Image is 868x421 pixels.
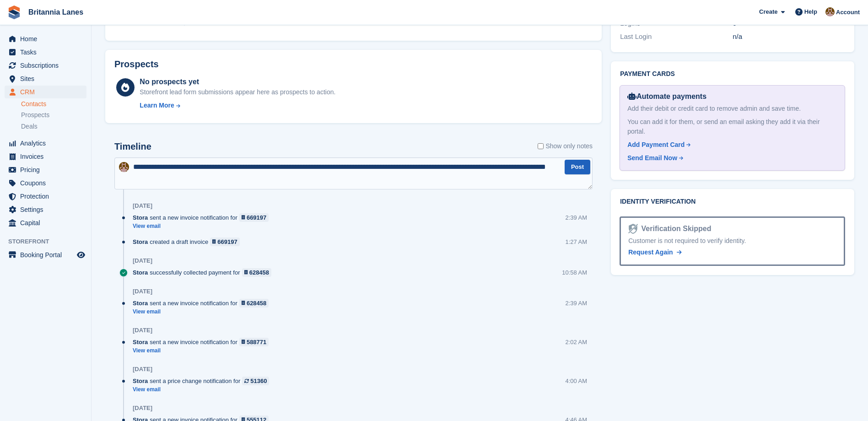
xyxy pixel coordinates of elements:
div: 588771 [247,338,266,346]
span: Coupons [20,177,75,189]
span: Home [20,32,75,45]
div: 628458 [249,268,269,277]
a: menu [5,163,86,176]
span: Help [804,7,817,16]
a: View email [133,347,273,355]
a: menu [5,177,86,189]
a: menu [5,72,86,85]
div: sent a new invoice notification for [133,213,273,222]
div: You can add it for them, or send an email asking they add it via their portal. [627,117,837,136]
div: [DATE] [133,327,152,334]
a: Add Payment Card [627,140,834,150]
button: Post [565,160,590,175]
a: 669197 [210,237,240,246]
div: sent a price change notification for [133,377,274,385]
div: Automate payments [627,91,837,102]
a: Request Again [628,248,681,257]
div: 10:58 AM [562,268,587,277]
a: menu [5,86,86,98]
img: stora-icon-8386f47178a22dfd0bd8f6a31ec36ba5ce8667c1dd55bd0f319d3a0aa187defe.svg [7,5,21,19]
a: View email [133,308,273,316]
span: Create [759,7,777,16]
div: No prospects yet [140,76,335,87]
span: Prospects [21,111,49,119]
div: Customer is not required to verify identity. [628,236,836,246]
a: Learn More [140,101,335,110]
span: Tasks [20,46,75,59]
div: 2:02 AM [565,338,587,346]
span: Protection [20,190,75,203]
div: Last Login [620,32,733,42]
img: Admin [119,162,129,172]
div: 669197 [247,213,266,222]
a: menu [5,59,86,72]
span: Deals [21,122,38,131]
div: 669197 [217,237,237,246]
div: Send Email Now [627,153,677,163]
a: 628458 [242,268,272,277]
span: CRM [20,86,75,98]
div: sent a new invoice notification for [133,299,273,308]
span: Settings [20,203,75,216]
div: 2:39 AM [565,299,587,308]
a: menu [5,32,86,45]
span: Storefront [8,237,91,246]
a: menu [5,203,86,216]
span: Stora [133,299,148,308]
span: Subscriptions [20,59,75,72]
div: created a draft invoice [133,237,244,246]
div: 51360 [250,377,267,385]
div: Verification Skipped [638,223,712,234]
a: Britannia Lanes [25,5,87,20]
div: Add Payment Card [627,140,685,150]
a: View email [133,386,274,394]
div: 2:39 AM [565,213,587,222]
a: View email [133,222,273,230]
span: Account [836,8,860,17]
span: Request Again [628,248,673,256]
span: Invoices [20,150,75,163]
div: 628458 [247,299,266,308]
a: Preview store [75,249,86,260]
h2: Payment cards [620,70,845,78]
span: Analytics [20,137,75,150]
div: [DATE] [133,405,152,412]
span: Stora [133,377,148,385]
span: Sites [20,72,75,85]
div: Storefront lead form submissions appear here as prospects to action. [140,87,335,97]
div: 4:00 AM [565,377,587,385]
span: Stora [133,213,148,222]
a: menu [5,137,86,150]
span: Stora [133,237,148,246]
span: Pricing [20,163,75,176]
a: 51360 [242,377,269,385]
div: 1:27 AM [565,237,587,246]
img: Admin [825,7,835,16]
a: Prospects [21,110,86,120]
a: menu [5,190,86,203]
span: Stora [133,338,148,346]
h2: Identity verification [620,198,845,205]
div: [DATE] [133,257,152,264]
h2: Timeline [114,141,151,152]
a: 628458 [239,299,269,308]
a: menu [5,248,86,261]
span: Booking Portal [20,248,75,261]
div: [DATE] [133,366,152,373]
img: Identity Verification Ready [628,224,637,234]
div: Learn More [140,101,174,110]
a: 669197 [239,213,269,222]
span: Capital [20,216,75,229]
a: Contacts [21,100,86,108]
h2: Prospects [114,59,159,70]
label: Show only notes [538,141,593,151]
span: Stora [133,268,148,277]
input: Show only notes [538,141,544,151]
div: Add their debit or credit card to remove admin and save time. [627,104,837,113]
a: menu [5,150,86,163]
a: menu [5,46,86,59]
div: successfully collected payment for [133,268,276,277]
div: n/a [733,32,845,42]
a: Deals [21,122,86,131]
a: 588771 [239,338,269,346]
